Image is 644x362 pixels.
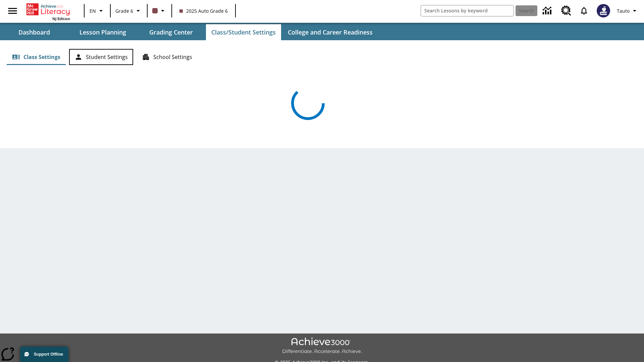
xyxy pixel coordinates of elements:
[597,4,610,17] img: Avatar
[1,24,68,40] button: Dashboard
[52,16,70,21] span: NJ Edition
[26,2,70,21] div: Home
[614,5,641,17] button: Profile/Settings
[7,49,637,65] div: Class/Student Settings
[90,7,96,14] span: EN
[20,347,68,362] button: Support Offline
[115,7,133,14] span: Grade 6
[34,352,63,357] span: Support Offline
[69,49,133,65] button: Student Settings
[593,2,614,19] button: Select a new avatar
[137,49,198,65] button: School Settings
[179,7,228,14] span: 2025 Auto Grade 6
[617,7,630,14] span: Tauto
[206,24,281,40] button: Class/Student Settings
[150,5,169,17] button: Class color is dark brown. Change class color
[69,24,136,40] button: Lesson Planning
[26,3,70,16] a: Home
[7,49,66,65] button: Class Settings
[138,24,205,40] button: Grading Center
[282,338,362,355] img: Achieve3000 Differentiate Accelerate Achieve
[3,1,22,21] button: Open side menu
[539,2,557,20] a: Data Center
[575,2,593,19] a: Notifications
[113,5,145,17] button: Grade: Grade 6, Select a grade
[87,5,108,17] button: Language: EN, Select a language
[421,5,514,16] input: search field
[557,2,575,20] a: Resource Center, Will open in new tab
[282,24,378,40] button: College and Career Readiness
